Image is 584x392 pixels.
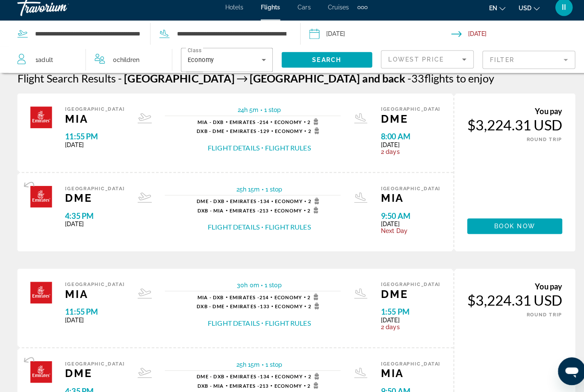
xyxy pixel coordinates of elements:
[262,189,278,196] span: 1 stop
[122,77,231,89] span: [GEOGRAPHIC_DATA]
[554,9,558,17] span: II
[17,2,103,24] a: Travorium
[303,209,316,216] span: 2
[375,195,434,207] span: MIA
[246,77,355,89] span: [GEOGRAPHIC_DATA]
[375,289,434,302] span: DME
[482,7,498,20] button: Change language
[234,111,255,118] span: 24h 5m
[307,61,336,68] span: Search
[357,77,399,89] span: and back
[261,283,277,290] span: 1 stop
[303,382,316,389] span: 2
[511,7,532,20] button: Change currency
[375,318,434,324] span: [DATE]
[375,367,434,380] span: MIA
[304,373,317,380] span: 2
[375,145,434,152] span: [DATE]
[375,152,434,159] span: 2 days
[227,305,265,310] span: 133
[9,52,169,77] button: Travelers: 1 adult, 0 children
[375,189,434,195] span: [GEOGRAPHIC_DATA]
[545,4,567,22] button: User Menu
[277,57,367,72] button: Search
[64,145,123,152] span: [DATE]
[271,132,298,138] span: Economy
[460,283,554,293] div: You pay
[271,305,298,310] span: Economy
[323,9,344,16] a: Cruises
[226,383,256,389] span: Emirates -
[270,383,298,389] span: Economy
[222,9,240,16] span: Hotels
[195,123,221,129] span: MIA - DXB
[64,367,123,380] span: DME
[227,201,256,207] span: Emirates -
[35,59,52,71] span: 1
[375,283,434,289] span: [GEOGRAPHIC_DATA]
[205,147,256,156] button: Flight Details
[233,362,256,368] span: 25h 15m
[227,374,265,380] span: 134
[227,305,256,310] span: Emirates -
[303,295,316,302] span: 2
[233,189,256,196] span: 25h 15m
[194,132,221,138] span: DXB - DME
[111,59,138,71] span: 0
[261,225,306,234] button: Flight Rules
[418,77,487,89] span: flights to enjoy
[375,362,434,367] span: [GEOGRAPHIC_DATA]
[64,214,123,223] span: 4:35 PM
[375,111,434,116] span: [GEOGRAPHIC_DATA]
[261,319,306,329] button: Flight Rules
[64,116,123,129] span: MIA
[226,296,256,301] span: Emirates -
[64,223,123,230] span: [DATE]
[375,223,434,230] span: [DATE]
[194,305,221,310] span: DXB - DME
[64,318,123,324] span: [DATE]
[270,296,298,301] span: Economy
[227,132,256,138] span: Emirates -
[475,55,567,74] button: Filter
[227,132,265,138] span: 129
[460,120,554,137] div: $3,224.31 USD
[227,374,256,380] span: Emirates -
[262,362,278,368] span: 1 stop
[487,225,528,232] span: Book now
[304,200,317,207] span: 2
[519,141,555,146] span: ROUND TRIP
[303,122,316,129] span: 2
[352,6,362,20] button: Extra navigation items
[64,283,123,289] span: [GEOGRAPHIC_DATA]
[64,195,123,207] span: DME
[270,123,298,129] span: Economy
[195,383,221,389] span: DXB - MIA
[383,61,437,68] span: Lowest Price
[233,283,255,290] span: 30h 0m
[271,374,298,380] span: Economy
[460,111,554,120] div: You pay
[305,26,445,52] button: Depart date: Dec 25, 2025
[185,53,198,59] mat-label: Class
[550,358,577,385] iframe: Кнопка запуска окна обмена сообщениями
[375,116,434,129] span: DME
[195,210,221,216] span: DXB - MIA
[64,289,123,302] span: MIA
[375,324,434,331] span: 2 days
[375,230,434,237] span: Next Day
[375,136,434,145] span: 8:00 AM
[460,221,554,236] button: Book now
[64,111,123,116] span: [GEOGRAPHIC_DATA]
[226,123,265,129] span: 214
[194,201,221,207] span: DME - DXB
[115,61,138,68] span: Children
[64,308,123,318] span: 11:55 PM
[271,201,298,207] span: Economy
[304,131,317,138] span: 2
[38,61,52,68] span: Adult
[64,136,123,145] span: 11:55 PM
[261,147,306,156] button: Flight Rules
[257,9,276,16] a: Flights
